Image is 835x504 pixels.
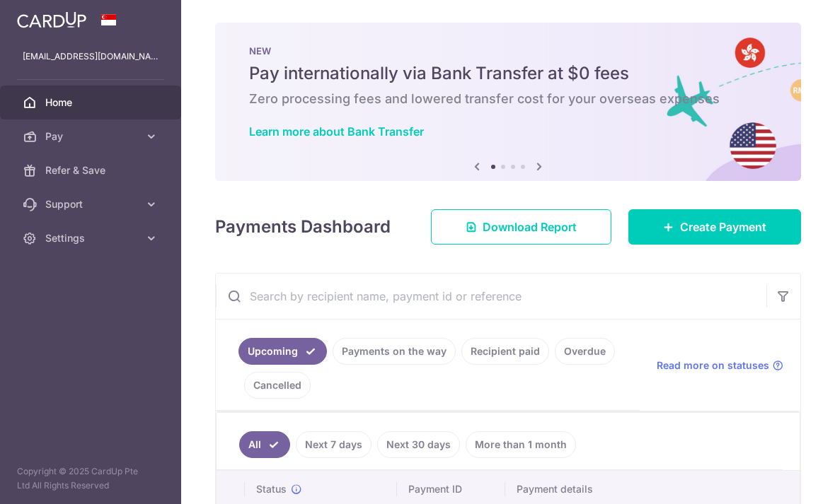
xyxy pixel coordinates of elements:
[45,129,139,143] span: Pay
[249,62,767,85] h5: Pay internationally via Bank Transfer at $0 fees
[461,338,549,365] a: Recipient paid
[483,218,577,235] span: Download Report
[215,23,801,181] img: Bank transfer banner
[17,11,86,28] img: CardUp
[555,338,615,365] a: Overdue
[744,462,821,497] iframe: Opens a widget where you can find more information
[249,90,767,107] h6: Zero processing fees and lowered transfer cost for your overseas expenses
[296,431,372,458] a: Next 7 days
[45,197,139,211] span: Support
[333,338,456,365] a: Payments on the way
[657,358,769,373] span: Read more on statuses
[377,431,460,458] a: Next 30 days
[249,45,767,57] p: NEW
[249,124,424,139] a: Learn more about Bank Transfer
[215,214,391,240] h4: Payments Dashboard
[238,338,327,365] a: Upcoming
[244,372,311,399] a: Cancelled
[45,231,139,245] span: Settings
[45,95,139,110] span: Home
[628,209,801,245] a: Create Payment
[680,218,766,235] span: Create Payment
[431,209,611,245] a: Download Report
[657,358,783,373] a: Read more on statuses
[256,482,287,496] span: Status
[466,431,576,458] a: More than 1 month
[23,49,159,64] p: [EMAIL_ADDRESS][DOMAIN_NAME]
[216,274,766,319] input: Search by recipient name, payment id or reference
[239,431,290,458] a: All
[45,163,139,177] span: Refer & Save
